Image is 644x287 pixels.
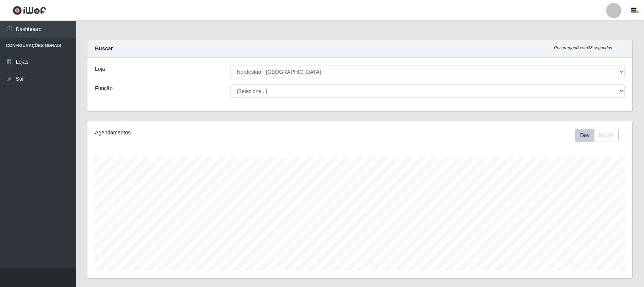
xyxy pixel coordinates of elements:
button: Day [575,129,594,142]
img: CoreUI Logo [12,6,46,15]
div: Agendamentos [95,129,309,137]
strong: Buscar [95,45,113,51]
label: Loja [95,65,105,73]
label: Função [95,84,113,92]
button: Month [594,129,619,142]
i: Recarregando em 28 segundos... [554,45,616,50]
div: First group [575,129,619,142]
div: Toolbar with button groups [575,129,625,142]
